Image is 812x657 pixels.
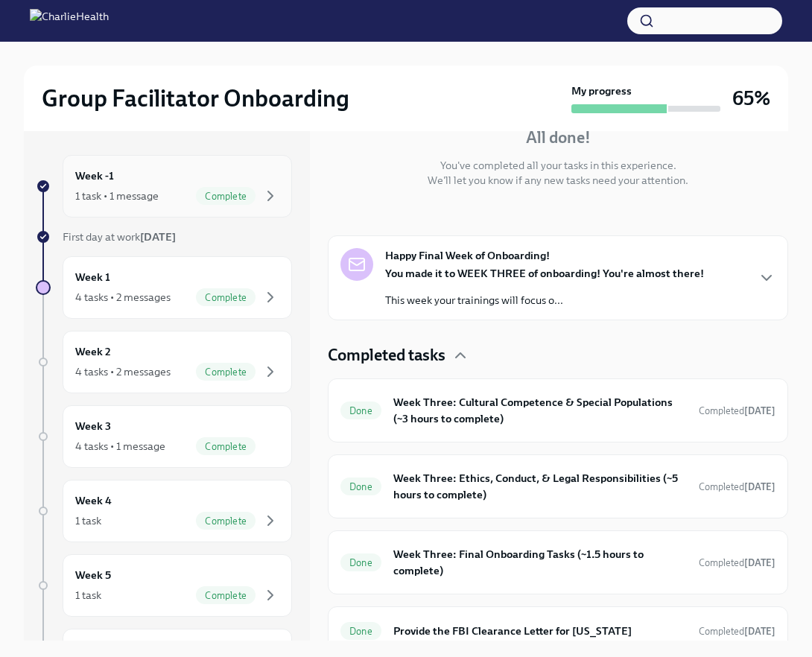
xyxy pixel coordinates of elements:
[30,9,109,33] img: CharlieHealth
[340,626,381,637] span: Done
[732,85,770,112] h3: 65%
[440,158,676,173] p: You've completed all your tasks in this experience.
[75,364,171,379] div: 4 tasks • 2 messages
[340,467,775,506] a: DoneWeek Three: Ethics, Conduct, & Legal Responsibilities (~5 hours to complete)Completed[DATE]
[63,230,176,244] span: First day at work
[340,391,775,430] a: DoneWeek Three: Cultural Competence & Special Populations (~3 hours to complete)Completed[DATE]
[393,470,687,503] h6: Week Three: Ethics, Conduct, & Legal Responsibilities (~5 hours to complete)
[744,481,775,492] strong: [DATE]
[196,590,256,601] span: Complete
[385,293,704,308] p: This week your trainings will focus o...
[340,557,381,568] span: Done
[699,557,775,568] span: Completed
[36,405,292,468] a: Week 34 tasks • 1 messageComplete
[699,624,775,638] span: October 6th, 2025 13:34
[393,394,687,427] h6: Week Three: Cultural Competence & Special Populations (~3 hours to complete)
[699,405,775,416] span: Completed
[393,546,687,579] h6: Week Three: Final Onboarding Tasks (~1.5 hours to complete)
[75,269,110,285] h6: Week 1
[328,344,445,366] h4: Completed tasks
[75,492,112,509] h6: Week 4
[36,155,292,218] a: Week -11 task • 1 messageComplete
[36,256,292,319] a: Week 14 tasks • 2 messagesComplete
[75,343,111,360] h6: Week 2
[75,418,111,434] h6: Week 3
[340,543,775,582] a: DoneWeek Three: Final Onboarding Tasks (~1.5 hours to complete)Completed[DATE]
[75,588,101,603] div: 1 task
[328,344,788,366] div: Completed tasks
[699,626,775,637] span: Completed
[744,557,775,568] strong: [DATE]
[340,481,381,492] span: Done
[75,168,114,184] h6: Week -1
[36,554,292,617] a: Week 51 taskComplete
[699,480,775,494] span: October 6th, 2025 17:19
[36,331,292,393] a: Week 24 tasks • 2 messagesComplete
[196,515,256,527] span: Complete
[699,556,775,570] span: October 6th, 2025 17:39
[571,83,632,98] strong: My progress
[393,623,687,639] h6: Provide the FBI Clearance Letter for [US_STATE]
[385,267,704,280] strong: You made it to WEEK THREE of onboarding! You're almost there!
[42,83,349,113] h2: Group Facilitator Onboarding
[75,439,165,454] div: 4 tasks • 1 message
[140,230,176,244] strong: [DATE]
[340,405,381,416] span: Done
[699,404,775,418] span: October 6th, 2025 17:17
[36,229,292,244] a: First day at work[DATE]
[75,290,171,305] div: 4 tasks • 2 messages
[36,480,292,542] a: Week 41 taskComplete
[385,248,550,263] strong: Happy Final Week of Onboarding!
[428,173,688,188] p: We'll let you know if any new tasks need your attention.
[699,481,775,492] span: Completed
[196,441,256,452] span: Complete
[744,626,775,637] strong: [DATE]
[340,619,775,643] a: DoneProvide the FBI Clearance Letter for [US_STATE]Completed[DATE]
[196,292,256,303] span: Complete
[744,405,775,416] strong: [DATE]
[196,366,256,378] span: Complete
[196,191,256,202] span: Complete
[75,188,159,203] div: 1 task • 1 message
[75,513,101,528] div: 1 task
[526,127,591,149] h4: All done!
[75,567,111,583] h6: Week 5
